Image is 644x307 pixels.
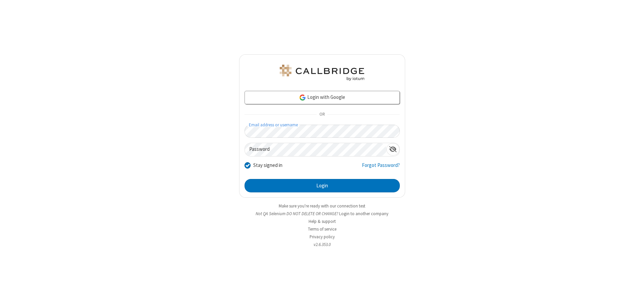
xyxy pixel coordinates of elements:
button: Login [245,179,400,192]
input: Password [245,143,386,156]
li: Not QA Selenium DO NOT DELETE OR CHANGE? [239,210,405,217]
a: Help & support [309,219,336,224]
a: Forgot Password? [362,162,400,174]
a: Login with Google [245,91,400,104]
div: Show password [386,143,399,156]
label: Stay signed in [253,162,282,169]
span: OR [317,110,327,119]
button: Login to another company [339,210,388,217]
a: Make sure you're ready with our connection test [279,203,365,209]
a: Terms of service [308,226,336,232]
img: google-icon.png [299,94,306,101]
img: QA Selenium DO NOT DELETE OR CHANGE [278,65,366,81]
a: Privacy policy [310,234,335,240]
input: Email address or username [245,125,400,138]
li: v2.6.353.0 [239,241,405,248]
